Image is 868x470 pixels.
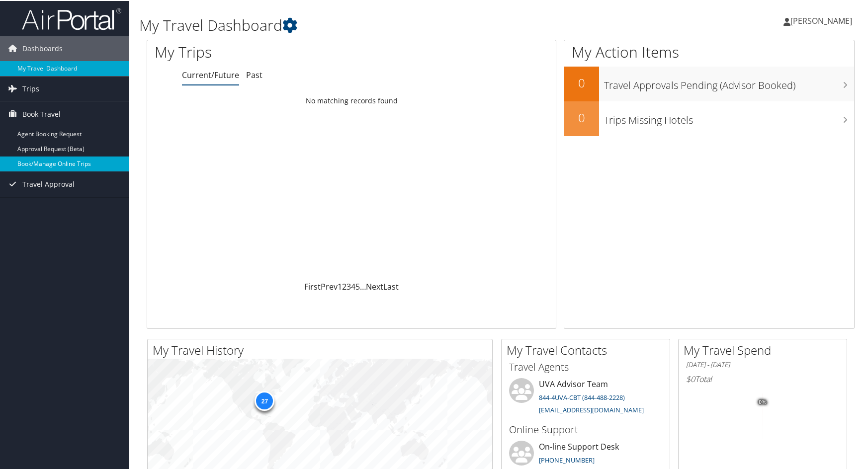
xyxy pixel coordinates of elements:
[255,390,274,410] div: 27
[564,108,599,125] h2: 0
[22,101,61,126] span: Book Travel
[22,35,63,60] span: Dashboards
[509,359,662,373] h3: Travel Agents
[686,373,839,384] h6: Total
[539,404,644,413] a: [EMAIL_ADDRESS][DOMAIN_NAME]
[147,91,556,109] td: No matching records found
[383,280,399,291] a: Last
[182,69,239,79] a: Current/Future
[360,280,366,291] span: …
[342,280,347,291] a: 2
[246,69,262,79] a: Past
[686,373,695,384] span: $0
[139,14,621,35] h1: My Travel Dashboard
[759,398,767,404] tspan: 0%
[321,280,338,291] a: Prev
[686,359,839,369] h6: [DATE] - [DATE]
[22,6,121,30] img: airportal-logo.png
[564,74,599,90] h2: 0
[507,341,670,358] h2: My Travel Contacts
[366,280,383,291] a: Next
[539,392,625,401] a: 844-4UVA-CBT (844-488-2228)
[604,73,854,91] h3: Travel Approvals Pending (Advisor Booked)
[564,41,854,62] h1: My Action Items
[684,341,847,358] h2: My Travel Spend
[790,14,852,25] span: [PERSON_NAME]
[155,41,378,62] h1: My Trips
[351,280,355,291] a: 4
[355,280,360,291] a: 5
[22,171,75,196] span: Travel Approval
[22,76,39,100] span: Trips
[604,107,854,126] h3: Trips Missing Hotels
[539,455,595,464] a: [PHONE_NUMBER]
[153,341,492,358] h2: My Travel History
[564,100,854,135] a: 0Trips Missing Hotels
[504,377,667,418] li: UVA Advisor Team
[783,5,862,35] a: [PERSON_NAME]
[304,280,321,291] a: First
[509,422,662,436] h3: Online Support
[564,66,854,100] a: 0Travel Approvals Pending (Advisor Booked)
[338,280,342,291] a: 1
[347,280,351,291] a: 3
